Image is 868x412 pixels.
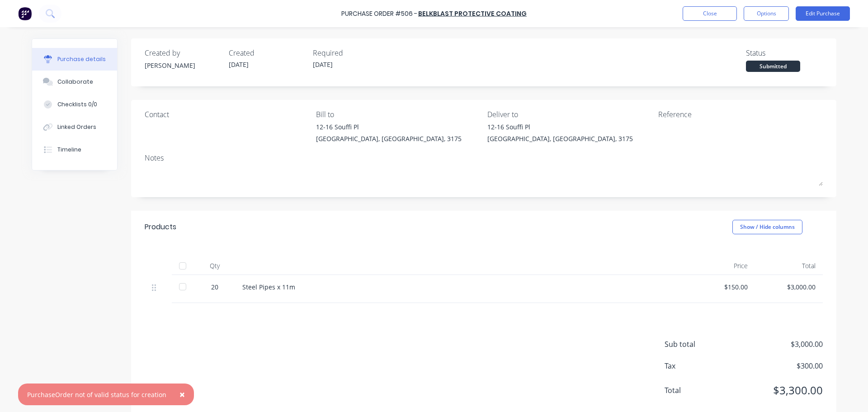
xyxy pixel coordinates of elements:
a: Belkblast Protective Coating [418,9,527,18]
button: Collaborate [32,71,117,93]
div: PurchaseOrder not of valid status for creation [27,390,166,399]
div: Deliver to [487,109,652,120]
div: Notes [145,152,823,163]
button: Edit Purchase [796,6,850,21]
div: Bill to [316,109,481,120]
button: Purchase details [32,48,117,71]
button: Options [744,6,789,21]
span: Total [665,385,732,396]
div: Reference [658,109,823,120]
button: Show / Hide columns [732,220,802,234]
button: Linked Orders [32,116,117,138]
div: Collaborate [57,78,93,86]
div: Created by [145,47,222,58]
span: Tax [665,360,732,371]
div: [GEOGRAPHIC_DATA], [GEOGRAPHIC_DATA], 3175 [316,134,462,143]
div: Products [145,222,176,232]
div: $150.00 [694,282,748,292]
div: 12-16 Souffi Pl [316,122,462,132]
div: [PERSON_NAME] [145,61,222,70]
div: $3,000.00 [762,282,816,292]
div: Linked Orders [57,123,96,131]
div: Purchase Order #506 - [341,9,417,19]
div: Price [687,257,755,275]
button: Timeline [32,138,117,161]
span: $300.00 [732,360,823,371]
button: Close [170,384,194,405]
div: 12-16 Souffi Pl [487,122,633,132]
button: Close [683,6,737,21]
div: [GEOGRAPHIC_DATA], [GEOGRAPHIC_DATA], 3175 [487,134,633,143]
div: Checklists 0/0 [57,100,97,109]
div: Total [755,257,823,275]
div: 20 [202,282,228,292]
img: Factory [18,7,32,20]
button: Checklists 0/0 [32,93,117,116]
div: Status [746,47,823,58]
div: Required [313,47,390,58]
span: $3,300.00 [732,382,823,398]
div: Submitted [746,61,800,72]
span: $3,000.00 [732,339,823,350]
span: × [179,388,185,401]
div: Qty [194,257,235,275]
span: Sub total [665,339,732,350]
div: Steel Pipes x 11m [242,282,680,292]
div: Created [229,47,306,58]
div: Contact [145,109,309,120]
div: Timeline [57,146,81,154]
div: Purchase details [57,55,106,63]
